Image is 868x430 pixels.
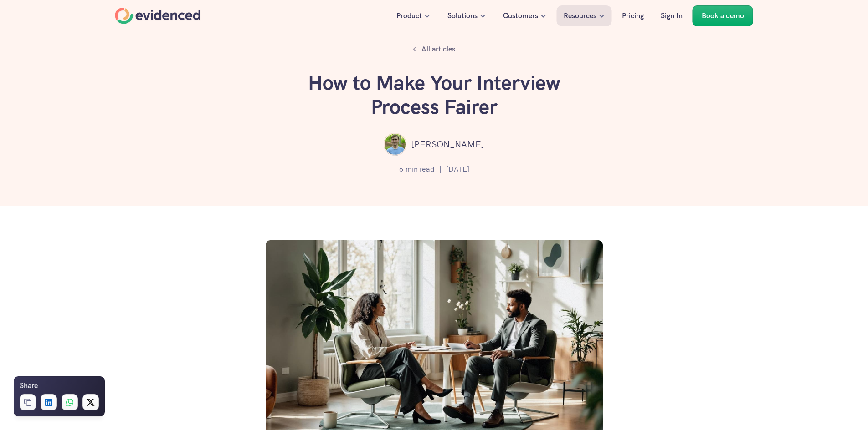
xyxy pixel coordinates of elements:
h6: Share [20,380,38,392]
a: Sign In [654,5,689,26]
p: Solutions [447,10,478,22]
p: All articles [421,43,455,55]
a: Pricing [615,5,651,26]
p: [DATE] [446,163,469,175]
p: | [439,163,442,175]
p: 6 [399,163,403,175]
a: Book a demo [693,5,753,26]
a: Home [115,8,201,24]
a: All articles [408,41,460,57]
p: Customers [503,10,538,22]
p: Product [396,10,422,22]
h1: How to Make Your Interview Process Fairer [298,71,571,119]
img: "" [384,133,406,156]
p: min read [406,163,435,175]
p: Book a demo [702,10,744,22]
p: Resources [564,10,596,22]
p: Sign In [661,10,683,22]
p: Pricing [622,10,644,22]
p: [PERSON_NAME] [411,137,484,152]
